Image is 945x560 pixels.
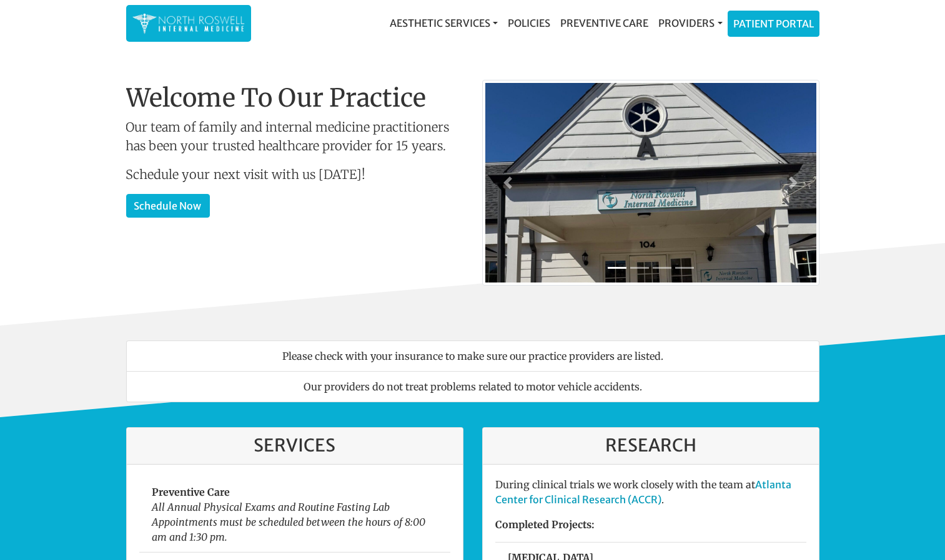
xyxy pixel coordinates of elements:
h3: Services [139,435,450,456]
a: Patient Portal [728,11,819,36]
a: Preventive Care [555,11,653,36]
h1: Welcome To Our Practice [126,83,463,113]
h3: Research [495,435,806,456]
p: During clinical trials we work closely with the team at . [495,477,806,507]
strong: Completed Projects: [495,518,595,531]
li: Our providers do not treat problems related to motor vehicle accidents. [126,371,819,402]
p: Our team of family and internal medicine practitioners has been your trusted healthcare provider ... [126,118,463,155]
strong: Preventive Care [152,486,230,498]
li: Please check with your insurance to make sure our practice providers are listed. [126,340,819,372]
a: Aesthetic Services [385,11,503,36]
a: Providers [653,11,727,36]
a: Schedule Now [126,194,210,218]
a: Atlanta Center for Clinical Research (ACCR) [495,478,791,506]
img: North Roswell Internal Medicine [132,11,245,36]
em: All Annual Physical Exams and Routine Fasting Lab Appointments must be scheduled between the hour... [152,501,425,543]
p: Schedule your next visit with us [DATE]! [126,165,463,184]
a: Policies [503,11,555,36]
